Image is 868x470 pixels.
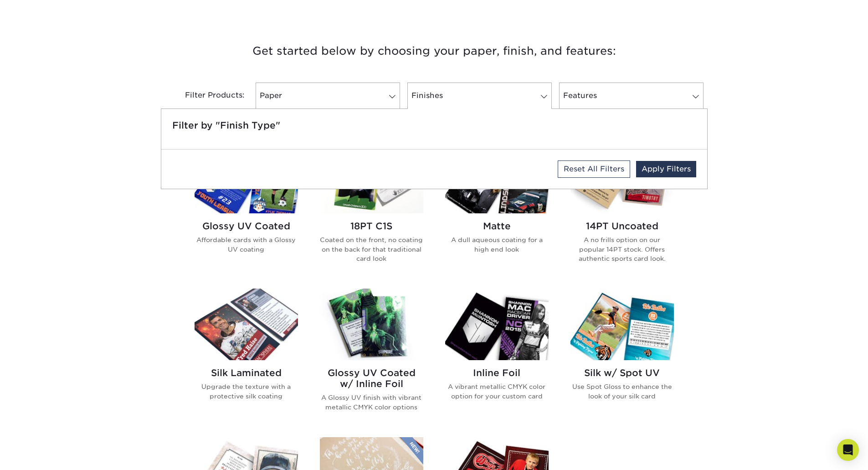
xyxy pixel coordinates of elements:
h3: Get started below by choosing your paper, finish, and features: [168,31,701,72]
h2: Glossy UV Coated w/ Inline Foil [320,367,423,389]
a: Reset All Filters [558,160,630,178]
h2: Inline Foil [445,367,549,378]
div: Open Intercom Messenger [837,439,859,461]
a: Features [559,83,704,109]
p: Coated on the front, no coating on the back for that traditional card look [320,235,423,263]
a: Glossy UV Coated Trading Cards Glossy UV Coated Affordable cards with a Glossy UV coating [195,142,298,278]
a: Silk w/ Spot UV Trading Cards Silk w/ Spot UV Use Spot Gloss to enhance the look of your silk card [570,289,674,426]
img: New Product [401,437,423,465]
h2: 14PT Uncoated [570,221,674,232]
img: Glossy UV Coated w/ Inline Foil Trading Cards [320,289,423,360]
p: A dull aqueous coating for a high end look [445,235,549,254]
p: Use Spot Gloss to enhance the look of your silk card [570,382,674,401]
a: Inline Foil Trading Cards Inline Foil A vibrant metallic CMYK color option for your custom card [445,289,549,426]
h5: Filter by "Finish Type" [172,120,696,131]
div: Filter Products: [161,83,252,109]
a: Apply Filters [636,161,696,177]
img: Silk Laminated Trading Cards [195,289,298,360]
p: A no frills option on our popular 14PT stock. Offers authentic sports card look. [570,235,674,263]
p: A vibrant metallic CMYK color option for your custom card [445,382,549,401]
p: Upgrade the texture with a protective silk coating [195,382,298,401]
p: A Glossy UV finish with vibrant metallic CMYK color options [320,393,423,412]
h2: Silk w/ Spot UV [570,367,674,378]
a: 18PT C1S Trading Cards 18PT C1S Coated on the front, no coating on the back for that traditional ... [320,142,423,278]
h2: Matte [445,221,549,232]
a: Finishes [407,83,552,109]
img: Silk w/ Spot UV Trading Cards [570,289,674,360]
p: Affordable cards with a Glossy UV coating [195,235,298,254]
a: 14PT Uncoated Trading Cards 14PT Uncoated A no frills option on our popular 14PT stock. Offers au... [570,142,674,278]
a: Paper [256,83,400,109]
h2: 18PT C1S [320,221,423,232]
h2: Silk Laminated [195,367,298,378]
a: Matte Trading Cards Matte A dull aqueous coating for a high end look [445,142,549,278]
h2: Glossy UV Coated [195,221,298,232]
img: Inline Foil Trading Cards [445,289,549,360]
a: Glossy UV Coated w/ Inline Foil Trading Cards Glossy UV Coated w/ Inline Foil A Glossy UV finish ... [320,289,423,426]
a: Silk Laminated Trading Cards Silk Laminated Upgrade the texture with a protective silk coating [195,289,298,426]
